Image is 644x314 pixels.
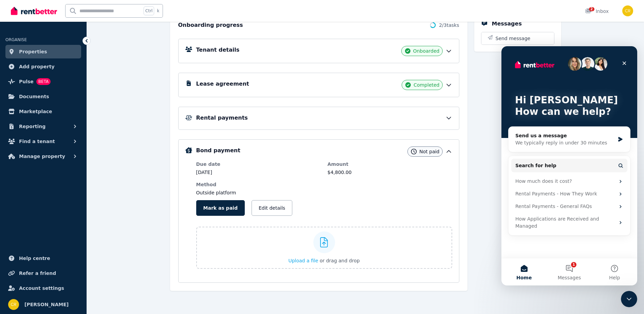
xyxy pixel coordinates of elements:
img: Rental Payments [185,115,192,120]
span: Manage property [19,152,65,160]
button: Manage property [5,150,81,163]
a: Refer a friend [5,266,81,280]
span: Marketplace [19,107,52,116]
a: Marketplace [5,105,81,118]
img: Charles Russell-Smith [622,5,633,16]
span: Reporting [19,122,45,130]
h2: Onboarding progress [178,21,243,29]
span: Help centre [19,254,50,262]
span: Ctrl [144,6,154,15]
dt: Due date [196,161,321,168]
span: Add property [19,63,55,71]
a: Documents [5,90,81,103]
span: Pulse [19,77,34,86]
img: Bond Details [185,147,192,153]
span: Account settings [19,284,64,292]
h5: Tenant details [196,46,240,54]
dd: Outside platform [196,189,321,196]
a: Help centre [5,251,81,265]
div: Inbox [585,8,609,15]
span: or drag and drop [320,258,360,263]
span: BETA [36,78,51,85]
dt: Amount [328,161,452,168]
button: Upload a file or drag and drop [288,257,360,264]
span: Onboarded [413,48,440,54]
span: Refer a friend [19,269,56,277]
button: Mark as paid [196,200,245,216]
h5: Lease agreement [196,80,249,88]
img: Charles Russell-Smith [8,299,19,310]
span: Documents [19,92,49,101]
span: Send message [496,35,531,42]
span: 2 [589,7,594,11]
a: Account settings [5,281,81,295]
button: Reporting [5,120,81,133]
iframe: Intercom live chat [501,46,637,285]
span: ORGANISE [5,37,27,42]
span: Not paid [419,148,439,155]
a: PulseBETA [5,75,81,88]
span: Find a tenant [19,137,55,145]
h5: Messages [492,20,522,28]
a: Add property [5,60,81,73]
dd: $4,800.00 [328,169,452,176]
button: Find a tenant [5,135,81,148]
a: Properties [5,45,81,58]
dt: Method [196,181,321,188]
h5: Rental payments [196,114,248,122]
span: Upload a file [288,258,318,263]
span: [PERSON_NAME] [24,300,69,309]
span: 2 / 3 tasks [439,22,459,29]
button: Send message [481,32,554,45]
img: RentBetter [11,6,57,16]
span: Properties [19,48,47,56]
span: k [157,8,159,14]
button: Edit details [252,200,292,216]
iframe: Intercom live chat [621,291,637,307]
span: Completed [413,82,439,88]
h5: Bond payment [196,146,240,155]
dd: [DATE] [196,169,321,176]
